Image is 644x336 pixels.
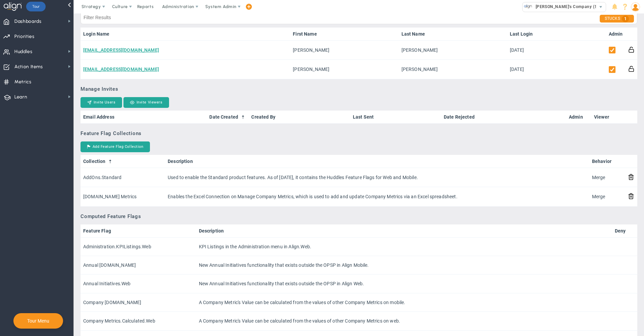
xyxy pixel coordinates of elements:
[589,187,625,206] td: Merge
[205,4,236,9] span: System Admin
[251,114,347,120] a: Created By
[80,238,196,256] td: Administration.KPIListings.Web
[507,60,544,79] td: [DATE]
[112,4,128,9] span: Culture
[196,312,612,330] td: A Company Metric's Value can be calculated from the values of other Company Metrics on web.
[83,47,159,53] a: [EMAIL_ADDRESS][DOMAIN_NAME]
[80,293,196,312] td: Company [DOMAIN_NAME]
[82,4,101,9] span: Strategy
[622,15,629,22] span: 1
[80,275,196,293] td: Annual Initiatives.Web
[165,168,589,187] td: Used to enable the Standard product features. As of [DATE], it contains the Huddles Feature Flags...
[290,41,398,60] td: [PERSON_NAME]
[14,14,42,29] span: Dashboards
[609,31,623,37] a: Admin
[80,213,637,219] h3: Computed Feature Flags
[162,4,194,9] span: Administration
[592,159,623,164] a: Behavior
[596,2,606,12] span: select
[14,45,33,59] span: Huddles
[14,90,27,104] span: Learn
[25,318,51,324] button: Tour Menu
[123,97,169,108] button: Invite Viewers
[80,141,150,152] button: Add Feature Flag Collection
[399,41,507,60] td: [PERSON_NAME]
[80,312,196,330] td: Company Metrics.Calculated.Web
[209,114,246,120] a: Date Created
[14,75,32,89] span: Metrics
[507,41,544,60] td: [DATE]
[165,187,589,206] td: Enables the Excel Connection on Manage Company Metrics, which is used to add and update Company M...
[524,2,532,11] img: 33318.Company.photo
[569,114,589,120] a: Admin
[14,60,43,74] span: Action Items
[168,159,586,164] a: Description
[196,275,612,293] td: New Annual Initiatives functionality that exists outside the OPSP in Align Web.
[628,46,635,53] button: Reset Password
[444,114,563,120] a: Date Rejected
[628,193,634,200] button: Remove Collection
[83,67,159,72] a: [EMAIL_ADDRESS][DOMAIN_NAME]
[510,31,541,37] a: Last Login
[80,86,637,92] h3: Manage Invites
[80,187,165,206] td: [DOMAIN_NAME] Metrics
[594,114,622,120] a: Viewer
[80,11,637,24] input: Filter Results
[293,31,396,37] a: First Name
[401,31,504,37] a: Last Name
[80,224,196,238] th: Feature Flag
[600,15,634,23] div: STUCKS
[353,114,438,120] a: Last Sent
[80,168,165,187] td: AddOns.Standard
[631,2,640,11] img: 48978.Person.photo
[628,173,634,180] button: Remove Collection
[80,97,122,108] button: Invite Users
[14,30,35,44] span: Priorities
[196,224,612,238] th: Description
[290,60,398,79] td: [PERSON_NAME]
[83,159,162,164] a: Collection
[83,114,204,120] a: Email Address
[80,256,196,275] td: Annual [DOMAIN_NAME]
[80,130,637,136] h3: Feature Flag Collections
[83,31,287,37] a: Login Name
[532,2,613,11] span: [PERSON_NAME]'s Company (Sandbox)
[196,238,612,256] td: KPI Listings in the Administration menu in Align.Web.
[589,168,625,187] td: Merge
[196,256,612,275] td: New Annual Initiatives functionality that exists outside the OPSP in Align Mobile.
[628,65,635,72] button: Reset Password
[612,224,637,238] th: Deny
[196,293,612,312] td: A Company Metric's Value can be calculated from the values of other Company Metrics on mobile.
[399,60,507,79] td: [PERSON_NAME]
